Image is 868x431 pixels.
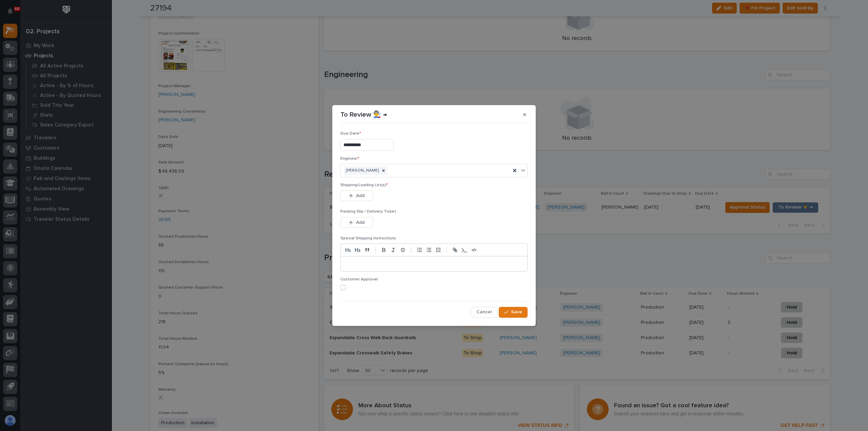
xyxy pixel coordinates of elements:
[340,217,373,228] button: Add
[340,111,387,119] p: To Review 👨‍🏭 →
[476,309,492,315] span: Cancel
[340,277,378,281] span: Customer Approval
[340,183,388,187] span: Shipping/Loading List(s)
[511,309,522,315] span: Save
[344,166,380,175] div: [PERSON_NAME]
[356,219,364,226] span: Add
[356,193,364,199] span: Add
[340,132,361,136] span: Due Date
[499,307,528,318] button: Save
[471,307,497,318] button: Cancel
[340,210,396,214] span: Packing Slip / Delivery Ticket
[340,157,359,161] span: Engineer
[340,236,396,240] span: Special Shipping Instructions
[340,190,373,201] button: Add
